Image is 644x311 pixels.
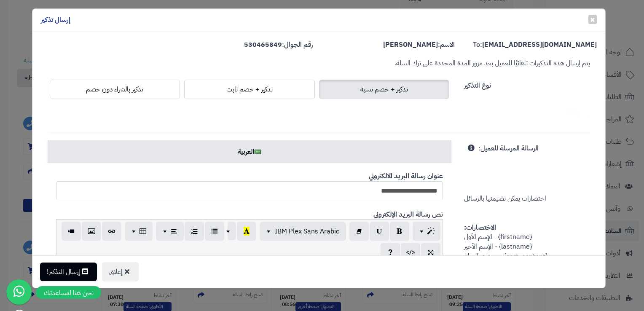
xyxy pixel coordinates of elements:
small: يتم إرسال هذه التذكيرات تلقائيًا للعميل بعد مرور المدة المحددة على ترك السلة. [394,58,590,68]
label: رقم الجوال: [244,40,313,50]
strong: 530465849 [244,40,282,50]
strong: [EMAIL_ADDRESS][DOMAIN_NAME] [482,40,597,50]
button: إرسال التذكير! [40,263,97,281]
strong: الاختصارات: [464,223,496,233]
strong: [PERSON_NAME] [383,40,438,50]
span: تذكير + خصم ثابت [226,84,273,94]
b: نص رسالة البريد الإلكتروني [373,209,443,220]
label: To: [473,40,597,50]
a: العربية [48,140,451,163]
h4: إرسال تذكير [41,15,70,25]
label: الرسالة المرسلة للعميل: [478,140,539,153]
b: عنوان رسالة البريد الالكتروني [369,171,443,181]
span: × [590,13,595,26]
label: الاسم: [383,40,455,50]
button: إغلاق [102,262,139,282]
span: IBM Plex Sans Arabic [275,226,339,236]
span: تذكير بالشراء دون خصم [86,84,143,94]
span: تذكير + خصم نسبة [360,84,408,94]
img: ar.png [255,150,261,154]
label: نوع التذكير [464,78,491,91]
